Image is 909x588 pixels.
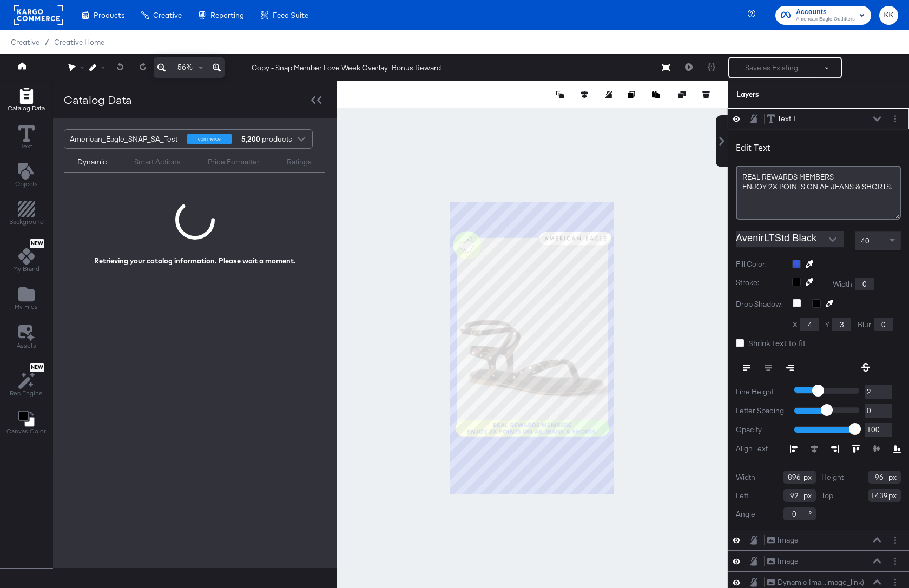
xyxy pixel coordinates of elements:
[12,123,41,154] button: Text
[742,182,892,191] span: ENJOY 2X POINTS ON AE JEANS & SHORTS.
[8,284,44,315] button: Add Files
[9,161,44,191] button: Add Text
[861,236,870,246] span: 40
[767,113,798,124] button: Text 1
[1,85,51,116] button: Add Rectangle
[17,341,36,350] span: Assets
[240,130,272,148] div: products
[208,157,260,167] div: Price Formatter
[94,11,124,19] span: Products
[6,237,46,277] button: NewMy Brand
[187,134,232,144] div: commerce
[742,172,834,182] span: REAL REWARDS MEMBERS
[64,92,132,108] div: Catalog Data
[821,491,833,501] label: Top
[10,389,43,398] span: Rec Engine
[884,9,894,22] span: KK
[890,577,901,588] button: Layer Options
[796,15,855,24] span: American Eagle Outfitters
[778,114,797,124] div: Text 1
[3,199,50,230] button: Add Rectangle
[177,62,193,72] span: 56%
[736,142,770,153] div: Edit Text
[775,6,871,25] button: AccountsAmerican Eagle Outfitters
[94,256,296,266] div: Retrieving your catalog information. Please wait a moment.
[890,556,901,567] button: Layer Options
[77,157,107,167] div: Dynamic
[736,278,784,290] label: Stroke:
[825,320,829,330] label: Y
[736,509,755,519] label: Angle
[778,577,864,587] div: Dynamic Ima...image_link)
[767,534,799,546] button: Image
[736,425,786,435] label: Opacity
[30,364,44,371] span: New
[748,338,806,348] span: Shrink text to fit
[778,556,799,566] div: Image
[736,89,847,100] div: Layers
[15,180,38,188] span: Objects
[628,89,638,100] button: Copy image
[858,320,871,330] label: Blur
[210,11,244,19] span: Reporting
[736,406,786,416] label: Letter Spacing
[793,320,798,330] label: X
[652,91,660,98] svg: Paste image
[767,577,865,588] button: Dynamic Ima...image_link)
[70,130,179,148] div: American_Eagle_SNAP_SA_Test
[736,299,785,309] label: Drop Shadow:
[796,6,855,18] span: Accounts
[890,534,901,546] button: Layer Options
[30,240,44,247] span: New
[652,89,663,100] button: Paste image
[134,157,181,167] div: Smart Actions
[13,265,39,273] span: My Brand
[825,232,841,248] button: Open
[15,302,38,311] span: My Files
[736,472,755,483] label: Width
[10,322,43,353] button: Assets
[21,142,32,150] span: Text
[736,491,748,501] label: Left
[273,11,308,19] span: Feed Suite
[628,91,635,98] svg: Copy image
[11,38,39,47] span: Creative
[767,556,799,567] button: Image
[240,130,262,148] strong: 5,200
[8,104,45,113] span: Catalog Data
[833,279,852,289] label: Width
[3,360,49,401] button: NewRec Engine
[736,387,786,397] label: Line Height
[879,6,898,25] button: KK
[153,11,182,19] span: Creative
[54,38,104,47] a: Creative Home
[736,259,784,269] label: Fill Color:
[6,427,46,435] span: Canvas Color
[9,217,44,226] span: Background
[890,113,901,124] button: Layer Options
[287,157,312,167] div: Ratings
[821,472,844,483] label: Height
[39,38,54,47] span: /
[778,535,799,545] div: Image
[736,444,790,454] label: Align Text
